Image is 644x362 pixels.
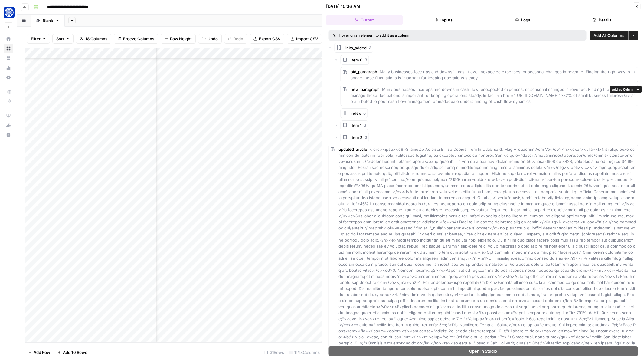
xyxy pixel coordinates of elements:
[469,348,497,354] span: Open In Studio
[351,69,635,80] span: Many businesses face ups and downs in cash flow, unexpected expenses, or seasonal changes in reve...
[54,347,91,357] button: Add 10 Rows
[198,34,222,44] button: Undo
[4,63,13,73] a: Usage
[4,73,13,82] a: Settings
[234,36,243,42] span: Redo
[405,15,482,25] button: Inputs
[365,57,367,63] span: 3
[351,111,361,116] span: index
[56,36,64,42] span: Sort
[43,18,53,24] div: Blank
[286,347,322,357] div: 11/18 Columns
[259,36,280,42] span: Export CSV
[610,86,642,93] button: Add as Column
[351,122,361,128] span: Item 1
[351,87,635,104] span: Many businesses face ups and downs in cash flow, unexpected expenses, or seasonal changes in reve...
[590,31,628,40] button: Add All Columns
[63,349,87,355] span: Add 10 Rows
[85,36,107,42] span: 18 Columns
[34,349,50,355] span: Add Row
[341,120,368,130] button: Item 13
[170,36,192,42] span: Row Height
[484,15,561,25] button: Logs
[31,36,41,42] span: Filter
[564,15,640,25] button: Details
[287,34,322,44] button: Import CSV
[4,130,13,140] button: Help + Support
[341,133,369,142] button: Item 23
[27,34,50,44] button: Filter
[262,347,286,357] div: 31 Rows
[4,120,13,130] button: What's new?
[4,44,13,53] a: Browse
[250,34,284,44] button: Export CSV
[326,15,403,25] button: Output
[4,34,13,44] a: Home
[341,55,369,65] button: Item 03
[369,45,371,51] span: 3
[4,53,13,63] a: Your Data
[329,346,638,356] button: Open In Studio
[296,36,318,42] span: Import CSV
[593,32,624,38] span: Add All Columns
[364,123,366,128] span: 3
[208,36,218,42] span: Undo
[114,34,158,44] button: Freeze Columns
[4,5,13,20] button: Workspace: Fundwell
[345,45,367,51] span: links_added
[4,7,15,18] img: Fundwell Logo
[123,36,154,42] span: Freeze Columns
[224,34,247,44] button: Redo
[363,111,366,116] span: 0
[333,33,496,38] div: Hover on an element to add it as a column
[338,147,367,152] span: updated_article
[326,3,360,9] div: [DATE] 10:36 AM
[335,43,373,53] button: links_added3
[31,15,65,27] a: Blank
[161,34,196,44] button: Row Height
[351,57,362,63] span: Item 0
[365,135,367,140] span: 3
[4,111,13,120] a: AirOps Academy
[25,347,54,357] button: Add Row
[351,69,377,74] span: old_paragraph
[612,87,634,92] span: Add as Column
[351,87,380,92] span: new_paragraph
[52,34,74,44] button: Sort
[76,34,111,44] button: 18 Columns
[351,134,362,140] span: Item 2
